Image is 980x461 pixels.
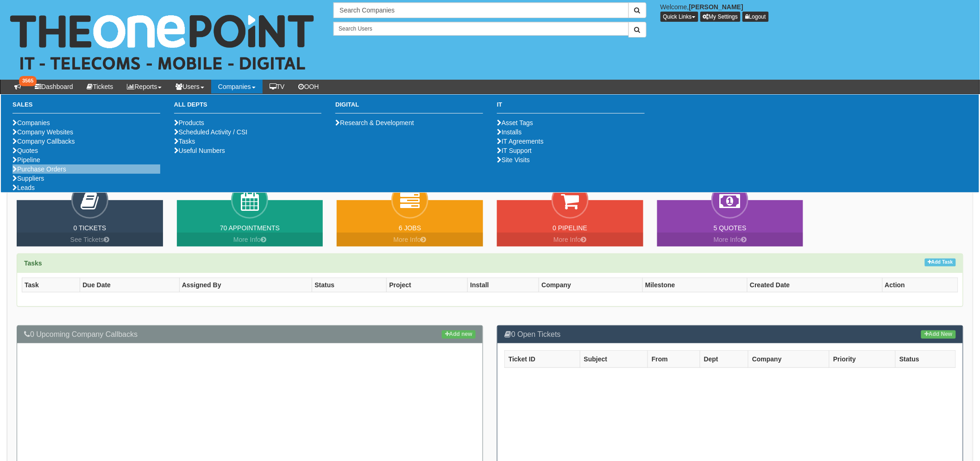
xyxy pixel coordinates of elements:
th: Created Date [748,278,882,292]
a: Companies [13,119,50,126]
a: 0 Pipeline [553,224,587,232]
a: 6 Jobs [399,224,421,232]
a: Add new [442,330,476,339]
h3: 0 Upcoming Company Callbacks [24,330,476,339]
a: Scheduled Activity / CSI [174,128,248,136]
a: TV [263,80,292,94]
a: Useful Numbers [174,147,225,154]
a: Quotes [13,147,38,154]
a: 5 Quotes [714,224,747,232]
th: Assigned By [179,278,312,292]
th: Company [748,351,829,368]
h3: IT [497,101,645,113]
a: Company Websites [13,128,73,136]
a: More Info [657,233,804,246]
b: [PERSON_NAME] [689,3,743,11]
a: Research & Development [335,119,414,126]
th: Status [896,351,956,368]
a: Purchase Orders [13,165,66,173]
h3: Digital [335,101,483,113]
button: Quick Links [660,12,698,22]
th: Status [312,278,387,292]
a: 0 Tickets [74,224,107,232]
a: Add New [921,330,956,339]
h3: 0 Open Tickets [504,330,956,339]
a: Company Callbacks [13,138,75,145]
a: Products [174,119,204,126]
a: Companies [211,80,263,94]
a: IT Support [497,147,532,154]
a: 70 Appointments [220,224,280,232]
a: Logout [742,12,769,22]
a: Add Task [925,259,956,266]
h3: Sales [13,101,160,113]
a: Installs [497,128,522,136]
th: Subject [580,351,647,368]
a: OOH [292,80,326,94]
a: Leads [13,184,35,191]
a: IT Agreements [497,138,544,145]
a: Tickets [80,80,120,94]
input: Search Companies [333,2,628,18]
a: Suppliers [13,175,44,182]
a: Asset Tags [497,119,533,126]
input: Search Users [333,22,628,36]
div: Welcome, [653,2,980,22]
a: Pipeline [13,156,40,164]
a: Reports [120,80,169,94]
th: Company [539,278,643,292]
a: See Tickets [17,233,163,246]
a: My Settings [700,12,741,22]
a: More Info [177,233,323,246]
a: Site Visits [497,156,530,164]
th: Due Date [80,278,180,292]
th: Ticket ID [505,351,580,368]
a: More Info [337,233,483,246]
th: Install [468,278,539,292]
th: Milestone [643,278,748,292]
th: From [648,351,700,368]
th: Task [22,278,80,292]
h3: All Depts [174,101,322,113]
th: Dept [700,351,748,368]
th: Action [882,278,958,292]
a: Users [169,80,211,94]
th: Priority [829,351,896,368]
strong: Tasks [24,259,42,267]
a: More Info [497,233,643,246]
span: 3565 [19,76,37,86]
a: Tasks [174,138,195,145]
a: Dashboard [28,80,80,94]
th: Project [387,278,468,292]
